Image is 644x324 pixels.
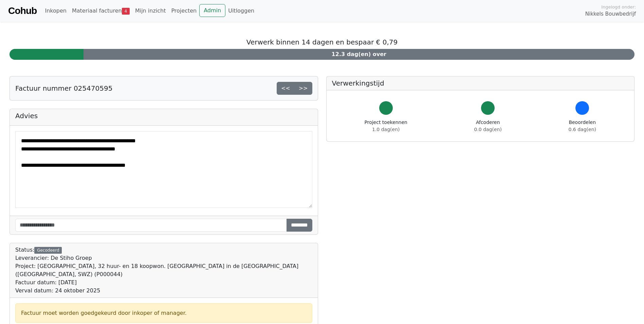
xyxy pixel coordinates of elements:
[8,3,37,19] a: Cohub
[15,254,312,262] div: Leverancier: De Stiho Groep
[84,49,634,60] div: 12.3 dag(en) over
[21,309,307,317] div: Factuur moet worden goedgekeurd door inkoper of manager.
[132,4,169,18] a: Mijn inzicht
[42,4,69,18] a: Inkopen
[474,119,502,133] div: Afcoderen
[474,127,502,132] span: 0.0 dag(en)
[34,247,62,254] div: Gecodeerd
[15,112,312,120] h5: Advies
[15,287,312,295] div: Verval datum: 24 oktober 2025
[601,4,636,10] span: Ingelogd onder:
[332,79,629,87] h5: Verwerkingstijd
[15,84,112,92] h5: Factuur nummer 025470595
[294,82,312,95] a: >>
[365,119,407,133] div: Project toekennen
[168,4,199,18] a: Projecten
[15,278,312,287] div: Factuur datum: [DATE]
[69,4,132,18] a: Materiaal facturen4
[277,82,295,95] a: <<
[372,127,400,132] span: 1.0 dag(en)
[199,4,225,17] a: Admin
[585,10,636,18] span: Nikkels Bouwbedrijf
[15,262,312,278] div: Project: [GEOGRAPHIC_DATA], 32 huur- en 18 koopwon. [GEOGRAPHIC_DATA] in de [GEOGRAPHIC_DATA] ([G...
[569,127,596,132] span: 0.6 dag(en)
[122,8,130,15] span: 4
[569,119,596,133] div: Beoordelen
[15,246,312,295] div: Status:
[225,4,257,18] a: Uitloggen
[10,38,634,46] h5: Verwerk binnen 14 dagen en bespaar € 0,79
